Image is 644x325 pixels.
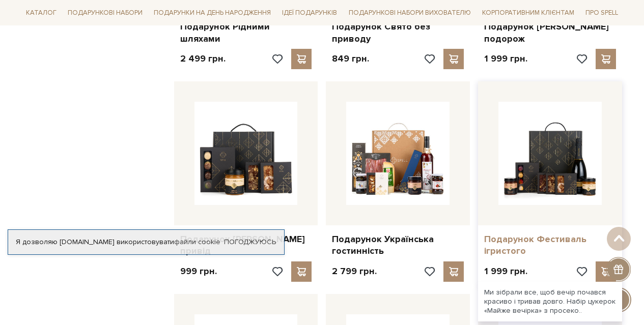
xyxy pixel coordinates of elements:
a: Подарунок [PERSON_NAME] подорож [484,21,616,45]
p: 849 грн. [332,53,369,65]
a: Подарункові набори вихователю [345,4,475,21]
a: Подарунки на День народження [150,5,275,21]
a: Подарунок Свято без приводу [332,21,464,45]
div: Ми зібрали все, щоб вечір почався красиво і тривав довго. Набір цукерок «Майже вечірка» з просеко.. [478,282,622,322]
p: 2 499 грн. [180,53,226,65]
a: Про Spell [581,5,622,21]
a: файли cookie [174,238,220,246]
a: Подарунок Фестиваль ігристого [484,233,616,257]
a: Корпоративним клієнтам [478,4,578,21]
a: Подарункові набори [64,5,147,21]
a: Подарунок Рідними шляхами [180,21,312,45]
p: 1 999 грн. [484,265,527,277]
a: Каталог [22,5,61,21]
p: 2 799 грн. [332,265,377,277]
p: 999 грн. [180,265,217,277]
div: Я дозволяю [DOMAIN_NAME] використовувати [8,238,284,247]
a: Подарунок Українська гостинність [332,233,464,257]
p: 1 999 грн. [484,53,527,65]
a: Ідеї подарунків [278,5,341,21]
a: Погоджуюсь [224,238,276,247]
